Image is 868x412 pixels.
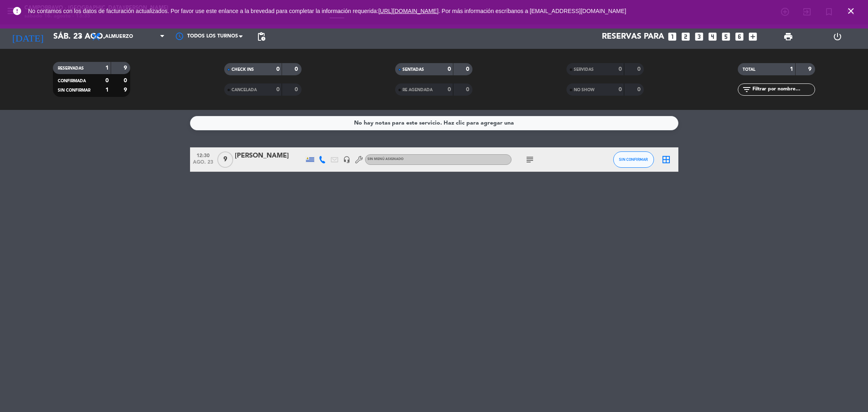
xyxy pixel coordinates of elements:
[295,87,300,92] strong: 0
[124,78,129,83] strong: 0
[193,160,213,169] span: ago. 23
[402,88,433,92] span: RE AGENDADA
[402,68,424,72] span: SENTADAS
[256,32,266,42] span: pending_actions
[295,66,300,72] strong: 0
[833,32,842,42] i: power_settings_new
[448,87,451,92] strong: 0
[742,85,752,94] i: filter_list
[619,157,648,162] span: SIN CONFIRMAR
[466,87,471,92] strong: 0
[124,65,129,71] strong: 9
[217,151,233,168] span: 9
[466,66,471,72] strong: 0
[721,31,731,42] i: looks_5
[378,8,439,14] a: [URL][DOMAIN_NAME]
[232,88,257,92] span: CANCELADA
[694,31,704,42] i: looks_3
[574,68,594,72] span: SERVIDAS
[232,68,254,72] span: CHECK INS
[846,6,856,16] i: close
[813,24,862,49] div: LOG OUT
[6,28,49,46] i: [DATE]
[613,151,654,168] button: SIN CONFIRMAR
[743,68,755,72] span: TOTAL
[661,155,671,164] i: border_all
[667,31,678,42] i: looks_one
[680,31,691,42] i: looks_two
[276,66,280,72] strong: 0
[343,156,350,163] i: headset_mic
[637,87,642,92] strong: 0
[58,66,84,70] span: RESERVADAS
[783,32,793,42] span: print
[748,31,758,42] i: add_box
[28,8,626,14] span: No contamos con los datos de facturación actualizados. Por favor use este enlance a la brevedad p...
[58,79,86,83] span: CONFIRMADA
[105,78,109,83] strong: 0
[637,66,642,72] strong: 0
[448,66,451,72] strong: 0
[752,85,815,94] input: Filtrar por nombre...
[76,32,85,42] i: arrow_drop_down
[525,155,535,164] i: subject
[439,8,626,14] a: . Por más información escríbanos a [EMAIL_ADDRESS][DOMAIN_NAME]
[193,150,213,160] span: 12:30
[574,88,595,92] span: NO SHOW
[124,87,129,93] strong: 9
[354,118,514,128] div: No hay notas para este servicio. Haz clic para agregar una
[619,87,622,92] strong: 0
[734,31,745,42] i: looks_6
[105,65,109,71] strong: 1
[367,158,404,161] span: Sin menú asignado
[707,31,718,42] i: looks_4
[276,87,280,92] strong: 0
[105,87,109,93] strong: 1
[12,6,22,16] i: error
[808,66,813,72] strong: 9
[619,66,622,72] strong: 0
[790,66,793,72] strong: 1
[235,151,304,161] div: [PERSON_NAME]
[58,88,90,92] span: SIN CONFIRMAR
[105,34,133,39] span: Almuerzo
[602,32,664,42] span: Reservas para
